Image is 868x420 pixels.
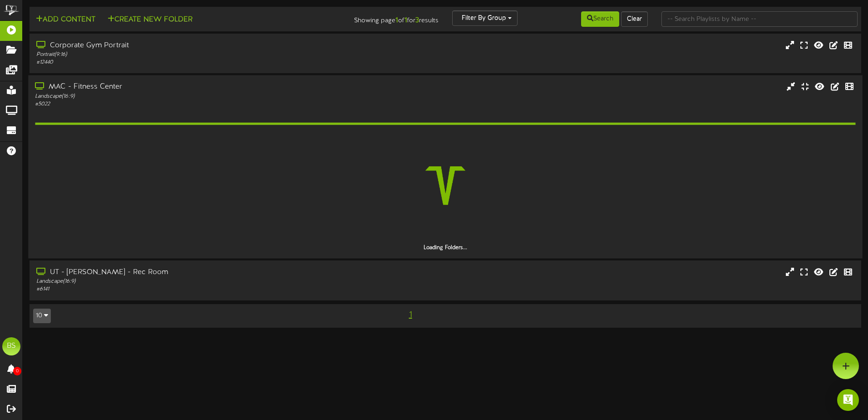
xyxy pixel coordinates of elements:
div: Open Intercom Messenger [837,389,859,411]
strong: 3 [415,16,419,25]
div: MAC - Fitness Center [35,82,369,93]
div: # 6141 [36,285,369,293]
button: Clear [621,11,648,27]
button: Add Content [33,14,98,25]
strong: 1 [404,16,407,25]
button: 10 [33,309,51,323]
div: Landscape ( 16:9 ) [35,92,369,100]
strong: Loading Folders... [424,245,467,251]
div: Corporate Gym Portrait [36,40,369,51]
button: Filter By Group [452,10,518,26]
strong: 1 [395,16,398,25]
img: loading-spinner-2.png [387,127,504,244]
button: Create New Folder [105,14,195,25]
div: # 12440 [36,59,369,66]
button: Search [581,11,619,27]
span: 1 [407,310,414,320]
div: Showing page of for results [306,10,445,26]
div: BS [2,337,20,355]
div: UT - [PERSON_NAME] - Rec Room [36,267,369,278]
div: Portrait ( 9:16 ) [36,51,369,59]
div: Landscape ( 16:9 ) [36,278,369,285]
div: # 5022 [35,100,369,108]
span: 0 [13,367,21,375]
input: -- Search Playlists by Name -- [661,11,858,27]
